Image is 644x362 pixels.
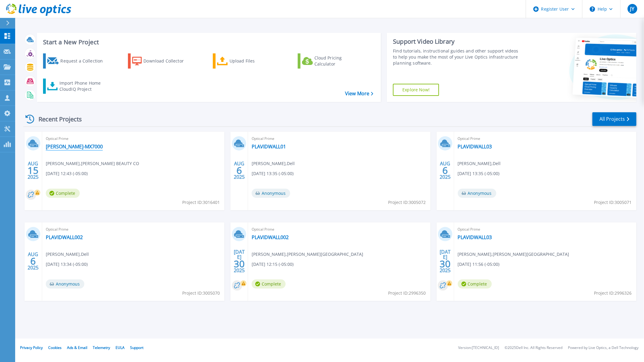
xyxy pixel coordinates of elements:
[252,170,293,177] span: [DATE] 13:35 (-05:00)
[393,84,439,96] a: Explore Now!
[458,261,500,268] span: [DATE] 11:56 (-05:00)
[43,53,111,69] a: Request a Collection
[67,345,87,350] a: Ads & Email
[46,144,103,150] a: [PERSON_NAME]-MX7000
[393,48,521,66] div: Find tutorials, instructional guides and other support videos to help you make the most of your L...
[234,261,245,266] span: 30
[252,189,290,198] span: Anonymous
[458,160,501,167] span: [PERSON_NAME] , Dell
[393,38,521,46] div: Support Video Library
[236,168,242,173] span: 6
[48,345,62,350] a: Cookies
[59,80,107,92] div: Import Phone Home CloudIQ Project
[143,55,192,67] div: Download Collector
[252,160,295,167] span: [PERSON_NAME] , Dell
[28,168,39,173] span: 15
[314,55,363,67] div: Cloud Pricing Calculator
[458,135,633,142] span: Optical Prime
[46,170,88,177] span: [DATE] 12:43 (-05:00)
[345,91,373,96] a: View More
[93,345,110,350] a: Telemetry
[388,290,426,296] span: Project ID: 2996350
[252,226,427,233] span: Optical Prime
[182,199,220,206] span: Project ID: 3016401
[46,251,89,258] span: [PERSON_NAME] , Dell
[442,168,448,173] span: 6
[46,189,80,198] span: Complete
[27,250,39,272] div: AUG 2025
[43,39,373,46] h3: Start a New Project
[298,53,365,69] a: Cloud Pricing Calculator
[233,250,245,272] div: [DATE] 2025
[458,170,500,177] span: [DATE] 13:35 (-05:00)
[592,112,636,126] a: All Projects
[594,199,632,206] span: Project ID: 3005071
[630,6,634,11] span: JY
[388,199,426,206] span: Project ID: 3005072
[458,346,499,350] li: Version: [TECHNICAL_ID]
[233,159,245,181] div: AUG 2025
[23,112,90,127] div: Recent Projects
[458,226,633,233] span: Optical Prime
[128,53,196,69] a: Download Collector
[458,189,496,198] span: Anonymous
[182,290,220,296] span: Project ID: 3005070
[116,345,125,350] a: EULA
[30,259,36,264] span: 6
[458,234,492,240] a: PLAVIDWALL03
[594,290,632,296] span: Project ID: 2996326
[440,261,451,266] span: 30
[130,345,143,350] a: Support
[46,135,221,142] span: Optical Prime
[568,346,639,350] li: Powered by Live Optics, a Dell Technology
[439,250,451,272] div: [DATE] 2025
[252,251,363,258] span: [PERSON_NAME] , [PERSON_NAME][GEOGRAPHIC_DATA]
[60,55,109,67] div: Request a Collection
[252,135,427,142] span: Optical Prime
[46,234,83,240] a: PLAVIDWALL002
[458,279,492,289] span: Complete
[20,345,43,350] a: Privacy Policy
[458,251,569,258] span: [PERSON_NAME] , [PERSON_NAME][GEOGRAPHIC_DATA]
[505,346,562,350] li: © 2025 Dell Inc. All Rights Reserved
[252,279,286,289] span: Complete
[458,144,492,150] a: PLAVIDWALL03
[27,159,39,181] div: AUG 2025
[46,160,139,167] span: [PERSON_NAME] , [PERSON_NAME] BEAUTY CO
[46,226,221,233] span: Optical Prime
[213,53,280,69] a: Upload Files
[230,55,278,67] div: Upload Files
[46,279,84,289] span: Anonymous
[252,261,293,268] span: [DATE] 12:15 (-05:00)
[252,144,286,150] a: PLAVIDWALL01
[46,261,88,268] span: [DATE] 13:34 (-05:00)
[439,159,451,181] div: AUG 2025
[252,234,289,240] a: PLAVIDWALL002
